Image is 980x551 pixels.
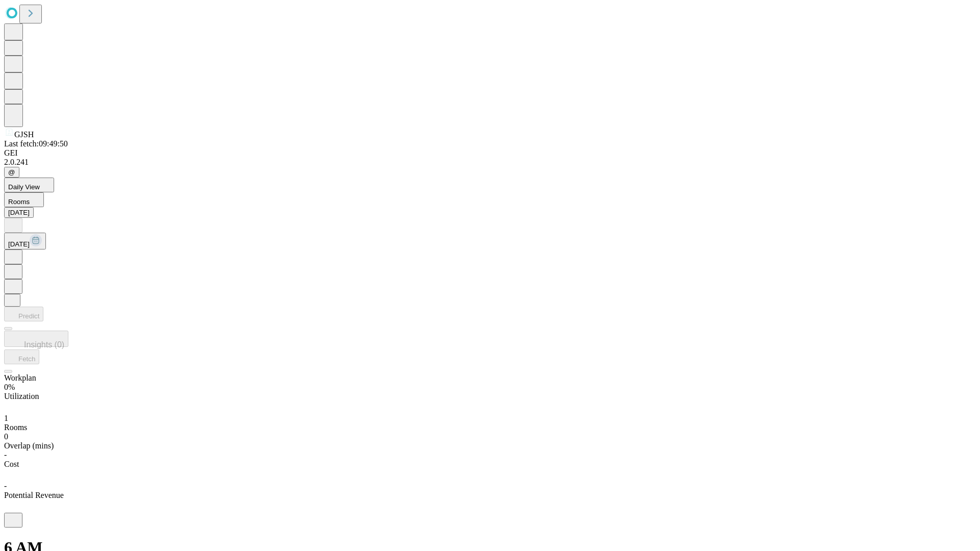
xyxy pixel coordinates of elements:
span: [DATE] [8,240,30,248]
span: Workplan [4,373,36,382]
span: Overlap (mins) [4,441,54,450]
button: Fetch [4,349,39,364]
div: GEI [4,148,976,158]
span: Potential Revenue [4,491,64,499]
div: 2.0.241 [4,158,976,167]
span: 0 [4,432,8,441]
span: - [4,482,7,490]
button: [DATE] [4,233,46,249]
span: Last fetch: 09:49:50 [4,139,68,148]
button: Rooms [4,192,44,207]
button: @ [4,167,19,178]
button: Insights (0) [4,331,68,347]
span: 0% [4,383,15,391]
span: Utilization [4,392,39,400]
span: Rooms [4,423,27,432]
button: Predict [4,307,43,321]
span: Insights (0) [24,340,64,349]
span: Daily View [8,183,40,191]
button: [DATE] [4,207,34,218]
span: @ [8,168,15,176]
span: GJSH [14,130,34,139]
span: Rooms [8,198,30,206]
span: - [4,450,7,459]
span: Cost [4,460,19,468]
button: Daily View [4,178,54,192]
span: 1 [4,414,8,422]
